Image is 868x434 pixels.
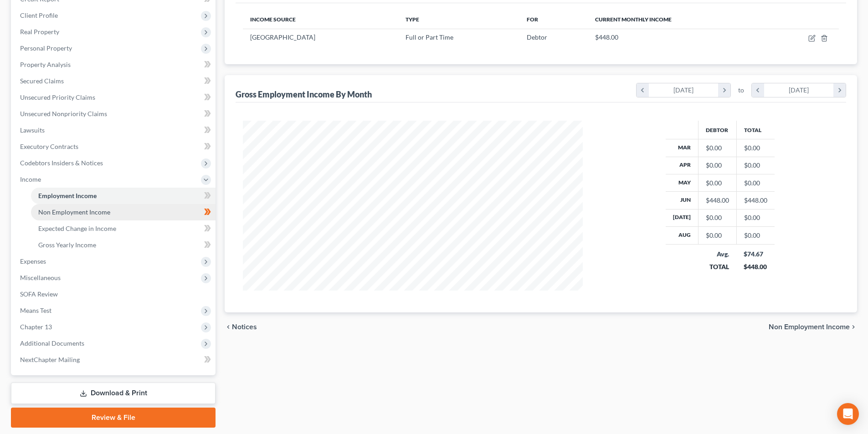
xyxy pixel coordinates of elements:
[595,16,672,23] span: Current Monthly Income
[736,139,775,157] td: $0.00
[736,227,775,244] td: $0.00
[11,383,216,404] a: Download & Print
[20,290,58,298] span: SOFA Review
[706,213,729,222] div: $0.00
[706,143,729,153] div: $0.00
[736,157,775,174] td: $0.00
[666,227,699,244] th: Aug
[20,323,52,331] span: Chapter 13
[706,161,729,170] div: $0.00
[20,306,51,314] span: Means Test
[20,110,107,117] span: Unsecured Nonpriority Claims
[38,208,110,216] span: Non Employment Income
[13,352,216,368] a: NextChapter Mailing
[738,86,744,95] span: to
[13,138,216,155] a: Executory Contracts
[20,159,103,167] span: Codebtors Insiders & Notices
[736,209,775,226] td: $0.00
[705,262,729,271] div: TOTAL
[744,262,767,271] div: $448.00
[527,33,547,41] span: Debtor
[705,250,729,259] div: Avg.
[406,33,453,41] span: Full or Part Time
[20,93,95,101] span: Unsecured Priority Claims
[527,16,538,23] span: For
[764,83,834,97] div: [DATE]
[11,408,216,428] a: Review & File
[20,257,46,265] span: Expenses
[850,323,857,331] i: chevron_right
[706,179,729,188] div: $0.00
[38,225,116,232] span: Expected Change in Income
[736,121,775,139] th: Total
[666,157,699,174] th: Apr
[20,126,45,134] span: Lawsuits
[20,61,71,68] span: Property Analysis
[13,89,216,106] a: Unsecured Priority Claims
[232,323,257,331] span: Notices
[736,174,775,191] td: $0.00
[649,83,719,97] div: [DATE]
[20,274,61,281] span: Miscellaneous
[13,106,216,122] a: Unsecured Nonpriority Claims
[666,209,699,226] th: [DATE]
[250,33,315,41] span: [GEOGRAPHIC_DATA]
[31,220,216,237] a: Expected Change in Income
[595,33,618,41] span: $448.00
[225,323,257,331] button: chevron_left Notices
[20,77,64,85] span: Secured Claims
[736,192,775,209] td: $448.00
[13,122,216,138] a: Lawsuits
[698,121,736,139] th: Debtor
[20,143,78,150] span: Executory Contracts
[833,83,846,97] i: chevron_right
[769,323,850,331] span: Non Employment Income
[31,188,216,204] a: Employment Income
[718,83,730,97] i: chevron_right
[20,44,72,52] span: Personal Property
[20,356,80,363] span: NextChapter Mailing
[31,237,216,253] a: Gross Yearly Income
[837,403,859,425] div: Open Intercom Messenger
[637,83,649,97] i: chevron_left
[236,89,372,100] div: Gross Employment Income By Month
[20,11,58,19] span: Client Profile
[744,250,767,259] div: $74.67
[666,174,699,191] th: May
[706,196,729,205] div: $448.00
[406,16,419,23] span: Type
[38,241,96,249] span: Gross Yearly Income
[20,28,59,36] span: Real Property
[666,139,699,157] th: Mar
[13,56,216,73] a: Property Analysis
[769,323,857,331] button: Non Employment Income chevron_right
[225,323,232,331] i: chevron_left
[20,339,84,347] span: Additional Documents
[752,83,764,97] i: chevron_left
[38,192,97,199] span: Employment Income
[706,231,729,240] div: $0.00
[250,16,296,23] span: Income Source
[31,204,216,220] a: Non Employment Income
[20,175,41,183] span: Income
[13,73,216,89] a: Secured Claims
[666,192,699,209] th: Jun
[13,286,216,302] a: SOFA Review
